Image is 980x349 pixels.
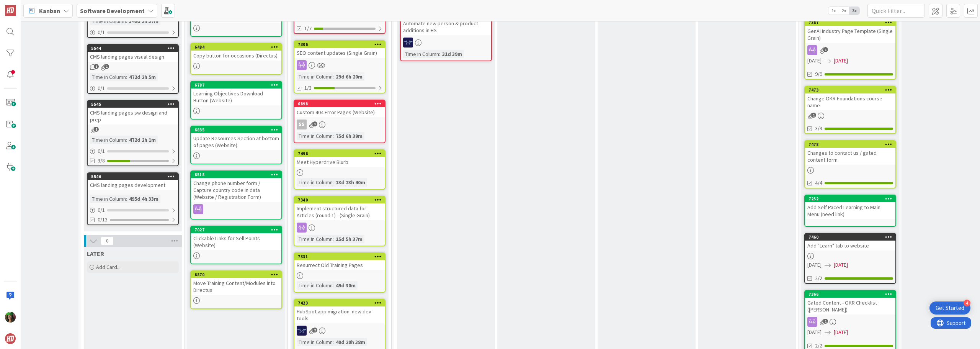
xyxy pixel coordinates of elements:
[807,57,822,65] span: [DATE]
[127,73,158,81] div: 472d 2h 5m
[98,28,105,36] span: 0 / 1
[834,261,848,269] span: [DATE]
[334,72,364,81] div: 29d 6h 20m
[294,120,385,129] div: SS
[298,101,385,107] div: 6898
[964,300,970,306] div: 4
[294,48,385,58] div: SEO content updates (Single Grain)
[194,227,281,233] div: 7027
[297,281,333,290] div: Time in Column
[805,291,895,315] div: 7366Gated Content - OKR Checklist ([PERSON_NAME])
[191,44,281,51] div: 6484
[805,141,895,148] div: 7478
[88,45,178,52] div: 5544
[91,174,178,179] div: 5546
[805,26,895,43] div: GenAI Industry Page Template (Single Grain)
[815,274,822,282] span: 2/2
[298,151,385,156] div: 7496
[98,157,105,165] span: 3/8
[808,87,895,93] div: 7473
[440,50,464,58] div: 31d 39m
[294,260,385,270] div: Resurrect Old Training Pages
[88,52,178,62] div: CMS landing pages visual design
[5,333,16,344] img: avatar
[401,18,491,35] div: Automate new person & product additions in HS
[191,271,281,278] div: 6870
[88,101,178,108] div: 5545
[839,7,849,15] span: 2x
[805,241,895,251] div: Add "Learn" tab to website
[87,250,104,257] span: LATER
[191,82,281,88] div: 6787
[294,107,385,117] div: Custom 404 Error Pages (Website)
[191,178,281,202] div: Change phone number form / Capture country code in data (Website / Registration Form)
[294,150,385,167] div: 7496Meet Hyperdrive Blurb
[807,261,822,269] span: [DATE]
[294,157,385,167] div: Meet Hyperdrive Blurb
[312,328,317,333] span: 2
[294,326,385,336] div: MH
[297,178,333,187] div: Time in Column
[191,233,281,250] div: Clickable Links for Sell Points (Website)
[807,328,822,336] span: [DATE]
[88,180,178,190] div: CMS landing pages development
[294,253,385,260] div: 7331
[88,146,178,156] div: 0/1
[805,19,895,26] div: 7367
[297,326,307,336] img: MH
[334,132,364,140] div: 75d 6h 39m
[805,87,895,110] div: 7473Change OKR Foundations course name
[191,226,281,233] div: 7027
[16,1,35,10] span: Support
[126,195,127,203] span: :
[815,70,822,78] span: 9/9
[88,45,178,62] div: 5544CMS landing pages visual design
[94,64,99,69] span: 1
[297,120,307,129] div: SS
[298,254,385,259] div: 7331
[294,300,385,323] div: 7423HubSpot app migration: new dev tools
[808,142,895,147] div: 7478
[805,234,895,251] div: 7460Add "Learn" tab to website
[334,178,367,187] div: 13d 23h 40m
[91,46,178,51] div: 5544
[333,235,334,243] span: :
[191,126,281,133] div: 6835
[805,19,895,43] div: 7367GenAI Industry Page Template (Single Grain)
[298,300,385,306] div: 7423
[88,108,178,125] div: CMS landing pages sw design and prep
[294,203,385,220] div: Implement structured data for Articles (round 1) - (Single Grain)
[194,172,281,177] div: 6518
[194,44,281,50] div: 6484
[815,179,822,187] span: 4/4
[191,44,281,61] div: 6484Copy button for occasions (Directus)
[88,205,178,215] div: 0/1
[191,171,281,202] div: 6518Change phone number form / Capture country code in data (Website / Registration Form)
[936,304,964,312] div: Get Started
[80,7,145,15] b: Software Development
[811,113,816,118] span: 1
[808,292,895,297] div: 7366
[805,141,895,165] div: 7478Changes to contact us / gated content form
[126,136,127,144] span: :
[401,11,491,35] div: Automate new person & product additions in HS
[294,100,385,117] div: 6898Custom 404 Error Pages (Website)
[294,41,385,58] div: 7306SEO content updates (Single Grain)
[101,236,114,246] span: 0
[90,73,126,81] div: Time in Column
[334,235,364,243] div: 15d 5h 37m
[94,127,99,132] span: 1
[439,50,440,58] span: :
[194,82,281,88] div: 6787
[88,173,178,190] div: 5546CMS landing pages development
[403,38,413,48] img: MH
[88,28,178,37] div: 0/1
[5,312,16,323] img: SL
[805,195,895,219] div: 7252Add Self Paced Learning to Main Menu (need link)
[297,132,333,140] div: Time in Column
[126,73,127,81] span: :
[294,197,385,220] div: 7340Implement structured data for Articles (round 1) - (Single Grain)
[297,235,333,243] div: Time in Column
[96,264,121,270] span: Add Card...
[333,132,334,140] span: :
